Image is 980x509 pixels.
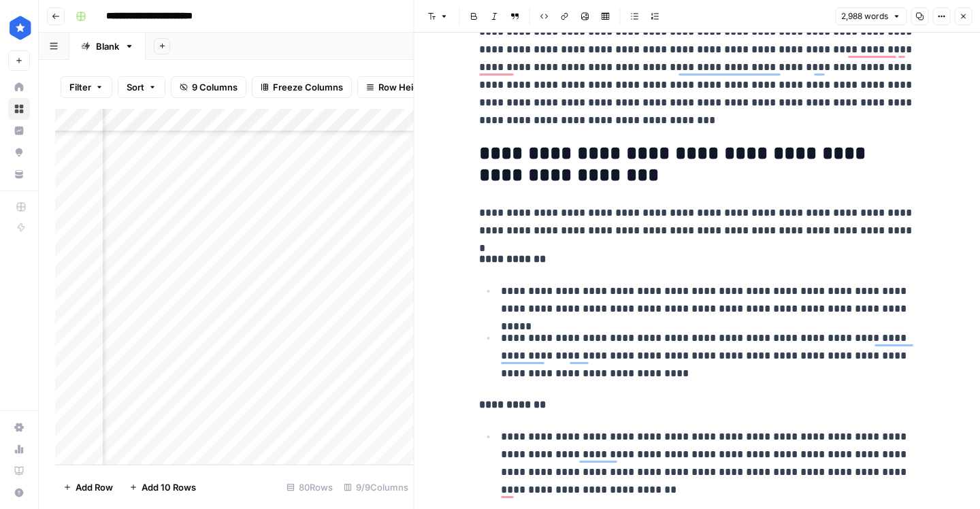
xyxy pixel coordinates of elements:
span: Freeze Columns [273,80,343,94]
button: Add 10 Rows [121,476,204,498]
button: Sort [118,76,165,98]
a: Opportunities [8,142,30,163]
span: Add 10 Rows [142,480,196,494]
a: Browse [8,98,30,120]
a: Blank [69,33,146,60]
a: Your Data [8,163,30,185]
div: 80 Rows [281,476,338,498]
div: 9/9 Columns [338,476,414,498]
a: Usage [8,438,30,460]
span: Add Row [76,480,113,494]
div: Blank [96,39,119,53]
span: 2,988 words [841,10,888,22]
button: Filter [61,76,112,98]
button: Freeze Columns [252,76,352,98]
button: Row Height [357,76,436,98]
span: Filter [69,80,91,94]
a: Learning Hub [8,460,30,482]
button: Help + Support [8,482,30,504]
button: 2,988 words [835,7,906,25]
img: ConsumerAffairs Logo [8,16,33,40]
button: Workspace: ConsumerAffairs [8,11,30,45]
span: Row Height [378,80,427,94]
button: 9 Columns [171,76,246,98]
a: Insights [8,120,30,142]
button: Add Row [55,476,121,498]
span: 9 Columns [192,80,238,94]
span: Sort [127,80,144,94]
a: Settings [8,416,30,438]
a: Home [8,76,30,98]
